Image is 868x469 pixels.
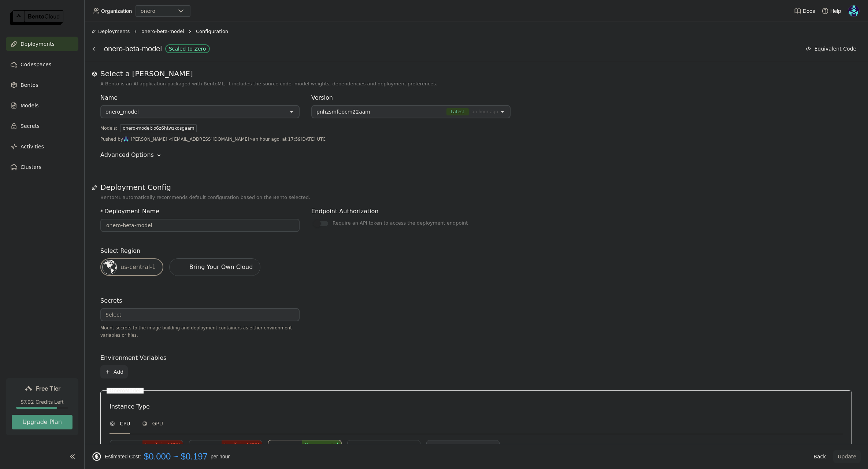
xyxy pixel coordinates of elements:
a: Bentos [6,78,78,92]
a: Models [6,98,78,113]
svg: Right [187,29,193,34]
span: onero-beta-model [141,28,184,35]
div: Estimated Cost: per hour [92,451,806,462]
span: pnhzsmfeocm22aam [316,108,370,115]
button: Update [833,450,861,463]
span: Latest [446,108,469,115]
div: Mount secrets to the image building and deployment containers as either environment variables or ... [100,324,300,339]
input: name of deployment (autogenerated if blank) [101,219,299,231]
div: Insufficient CPU [222,440,262,449]
span: GPU [152,420,163,427]
div: Advanced Options [100,151,852,159]
span: $0.000 ~ $0.197 [144,451,208,462]
nav: Breadcrumbs navigation [92,28,861,35]
span: Bentos [21,81,38,89]
div: Pushed by an hour ago, at 17:59[DATE] UTC [100,135,852,143]
div: Deployments [92,28,130,35]
h1: Deployment Config [100,183,852,192]
span: Configuration [196,28,228,35]
div: Select [105,311,121,318]
div: onero-model:lo6z6htwzkosgaam [120,124,197,132]
div: Name [100,93,300,102]
div: onero [141,7,155,15]
div: Deployment Name [104,207,159,216]
div: onero_model [105,108,139,115]
div: Recommended [302,440,341,449]
span: Clusters [21,163,41,171]
button: Upgrade Plan [12,415,73,429]
div: Help [821,7,841,15]
h1: Select a [PERSON_NAME] [100,69,852,78]
div: Secrets [100,296,122,305]
span: Deployments [98,28,130,35]
input: Selected [object Object]. [499,108,500,115]
div: us-central-1 [100,258,163,276]
button: Add [100,365,128,378]
a: Activities [6,139,78,154]
span: Deployments [21,40,55,48]
svg: open [289,109,294,115]
button: Back [809,450,830,463]
a: Free Tier$7.92 Credits LeftUpgrade Plan [6,378,78,435]
svg: Plus [105,369,111,375]
span: Activities [21,142,44,151]
img: Darko Petrovic [848,5,859,16]
label: OneroModel [110,388,141,394]
div: $7.92 Credits Left [12,399,73,405]
div: Instance Type [110,402,150,411]
img: logo [10,10,63,25]
span: an hour ago [472,108,498,115]
svg: Down [155,152,163,159]
a: Codespaces [6,57,78,72]
svg: Right [133,29,138,34]
a: Clusters [6,160,78,174]
span: Organization [101,8,132,14]
div: onero-beta-model [104,42,797,56]
div: Version [311,93,511,102]
div: Insufficient CPU [142,440,183,449]
div: Require an API token to access the deployment endpoint [333,219,468,228]
a: Bring Your Own Cloud [169,258,260,276]
span: Free Tier [36,385,60,392]
div: Advanced Options [100,151,154,159]
input: Selected onero. [156,8,157,15]
a: Secrets [6,119,78,133]
div: Endpoint Authorization [311,207,378,216]
span: Secrets [21,122,40,130]
img: Darko Petrovic [123,137,129,142]
span: CPU [120,420,130,427]
span: Models [21,101,38,110]
span: Bring Your Own Cloud [189,263,253,270]
button: Equivalent Code [801,42,861,55]
span: Docs [803,8,815,14]
span: Help [830,8,841,14]
div: Environment Variables [100,354,166,362]
svg: open [500,109,505,115]
a: Docs [794,7,815,15]
div: Scaled to Zero [169,46,206,52]
span: [PERSON_NAME] <[EMAIL_ADDRESS][DOMAIN_NAME]> [131,135,253,143]
div: Select Region [100,247,140,255]
span: Codespaces [21,60,51,69]
p: BentoML automatically recommends default configuration based on the Bento selected. [100,194,852,201]
div: Models: [100,124,117,135]
p: A Bento is an AI application packaged with BentoML, it includes the source code, model weights, d... [100,80,852,88]
span: us-central-1 [120,263,156,270]
a: Deployments [6,37,78,51]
